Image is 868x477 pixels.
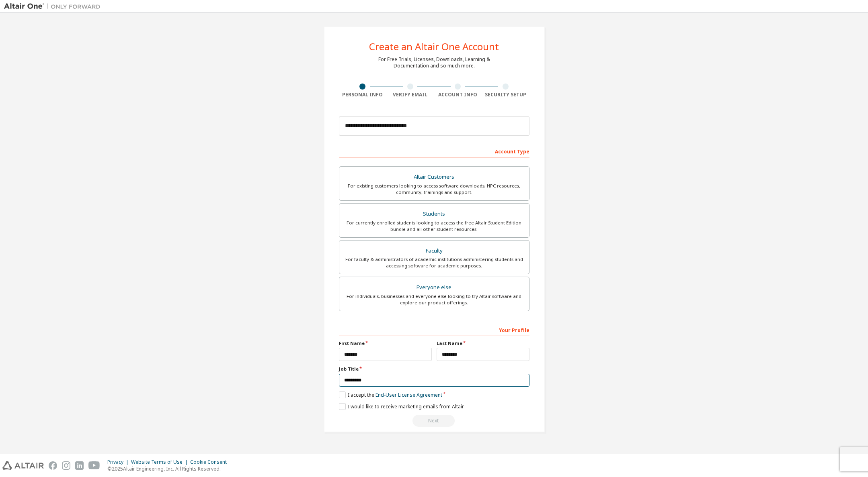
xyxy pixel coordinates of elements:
[339,145,529,157] div: Account Type
[88,461,100,470] img: youtube.svg
[482,92,529,98] div: Security Setup
[339,323,529,336] div: Your Profile
[62,461,70,470] img: instagram.svg
[376,391,442,398] a: End-User License Agreement
[190,459,232,465] div: Cookie Consent
[344,256,524,269] div: For faculty & administrators of academic institutions administering students and accessing softwa...
[344,282,524,293] div: Everyone else
[344,293,524,306] div: For individuals, businesses and everyone else looking to try Altair software and explore our prod...
[344,171,524,183] div: Altair Customers
[339,403,464,410] label: I would like to receive marketing emails from Altair
[339,92,387,98] div: Personal Info
[107,459,131,465] div: Privacy
[4,2,105,10] img: Altair One
[344,183,524,196] div: For existing customers looking to access software downloads, HPC resources, community, trainings ...
[49,461,57,470] img: facebook.svg
[378,56,490,69] div: For Free Trials, Licenses, Downloads, Learning & Documentation and so much more.
[339,366,529,372] label: Job Title
[75,461,84,470] img: linkedin.svg
[2,461,44,470] img: altair_logo.svg
[386,92,434,98] div: Verify Email
[339,415,529,427] div: Read and acccept EULA to continue
[437,340,529,347] label: Last Name
[339,340,432,347] label: First Name
[339,391,442,398] label: I accept the
[344,220,524,232] div: For currently enrolled students looking to access the free Altair Student Edition bundle and all ...
[369,42,499,51] div: Create an Altair One Account
[344,208,524,220] div: Students
[107,465,232,472] p: © 2025 Altair Engineering, Inc. All Rights Reserved.
[344,245,524,257] div: Faculty
[434,92,482,98] div: Account Info
[131,459,190,465] div: Website Terms of Use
